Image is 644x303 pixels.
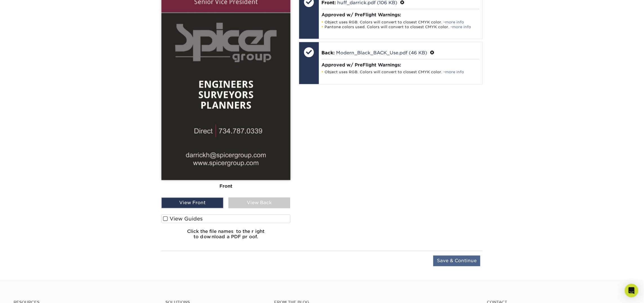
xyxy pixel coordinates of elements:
div: Front [161,180,290,193]
h4: Approved w/ PreFlight Warnings: [322,62,480,68]
a: more info [452,25,471,29]
div: View Front [161,198,223,208]
div: Open Intercom Messenger [625,284,638,297]
li: Pantone colors used. Colors will convert to closest CMYK color. - [322,24,480,29]
span: Back: [322,50,335,55]
a: more info [445,70,464,74]
a: Modern_Black_BACK_Use.pdf (46 KB) [336,50,427,55]
li: Object uses RGB. Colors will convert to closest CMYK color. - [322,70,480,75]
input: Save & Continue [433,256,480,266]
h4: Approved w/ PreFlight Warnings: [322,12,480,17]
h6: Click the file names to the right to download a PDF proof. [161,229,290,244]
label: View Guides [161,215,290,223]
div: View Back [228,198,290,208]
a: more info [445,20,464,24]
li: Object uses RGB. Colors will convert to closest CMYK color. - [322,20,480,24]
